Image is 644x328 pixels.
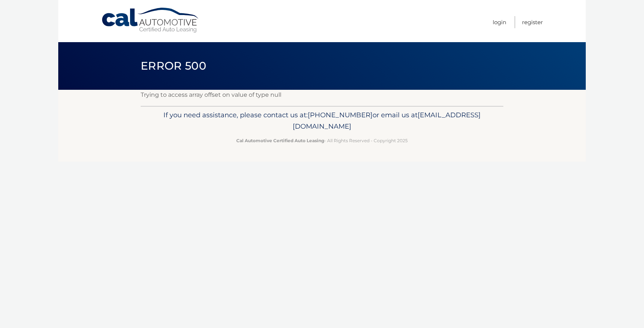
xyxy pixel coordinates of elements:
[141,90,503,100] p: Trying to access array offset on value of type null
[493,16,506,28] a: Login
[145,137,499,144] p: - All Rights Reserved - Copyright 2025
[141,59,206,73] span: Error 500
[522,16,543,28] a: Register
[236,138,324,143] strong: Cal Automotive Certified Auto Leasing
[308,111,373,119] span: [PHONE_NUMBER]
[101,7,200,33] a: Cal Automotive
[145,109,499,133] p: If you need assistance, please contact us at: or email us at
